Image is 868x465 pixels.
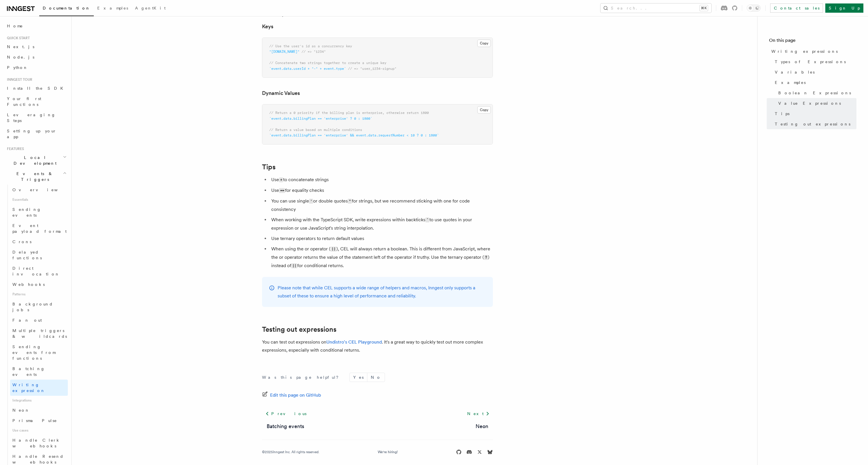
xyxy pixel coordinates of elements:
span: Documentation [43,6,90,10]
button: Copy [477,40,491,47]
a: Batching events [267,422,304,430]
a: Fan out [10,315,68,325]
a: Setting up your app [5,126,68,142]
a: Python [5,62,68,73]
li: When working with the TypeScript SDK, write expressions within backticks to use quotes in your ex... [270,216,493,232]
span: Writing expressions [771,48,838,54]
code: ' [309,199,313,204]
a: Writing expression [10,380,68,396]
span: Multiple triggers & wildcards [12,328,67,339]
p: Was this page helpful? [262,374,343,380]
span: Patterns [10,290,68,299]
code: ` [425,217,429,222]
a: Delayed functions [10,247,68,263]
a: Crons [10,237,68,247]
button: No [367,373,385,382]
button: Yes [350,373,367,382]
li: Use ternary operators to return default values [270,235,493,243]
a: Boolean Expressions [776,88,856,98]
span: Crons [12,239,31,244]
a: Examples [94,2,132,16]
a: Variables [772,67,856,77]
code: " [348,199,352,204]
span: Handle Resend webhooks [12,454,64,464]
span: Local Development [5,155,63,166]
a: Overview [10,185,68,195]
span: `event.data.billingPlan == 'enterprise' ? 0 : 1800` [269,117,372,121]
li: When using the or operator ( ), CEL will always return a boolean. This is different from JavaScri... [270,245,493,270]
li: You can use single or double quotes for strings, but we recommend sticking with one for code cons... [270,197,493,213]
span: AgentKit [135,6,166,10]
span: `event.data.userId + "-" + event.type` [269,67,346,71]
span: `event.data.billingPlan == 'enterprise' && event.data.requestNumber < 10 ? 0 : 1800` [269,133,439,137]
button: Local Development [5,152,68,168]
span: // Return a 0 priority if the billing plan is enterprise, otherwise return 1800 [269,111,429,115]
span: // Use the user's id as a concurrency key [269,44,352,48]
a: Batching events [10,363,68,380]
span: Direct invocation [12,266,60,276]
span: Use cases [10,426,68,435]
span: Install the SDK [7,86,67,91]
h4: On this page [769,37,856,46]
span: Leveraging Steps [7,112,56,123]
span: Overview [12,187,72,192]
a: Event payload format [10,220,68,237]
kbd: ⌘K [700,5,708,11]
code: + [279,177,283,182]
div: © 2025 Inngest Inc. All rights reserved. [262,450,319,454]
span: Quick start [5,36,30,40]
span: Background jobs [12,302,53,312]
a: Tips [772,108,856,119]
a: Undistro's CEL Playground [326,339,382,345]
span: Python [7,65,28,70]
span: Prisma Pulse [12,418,57,423]
a: Testing out expressions [262,325,336,333]
a: Sign Up [825,3,863,13]
a: Leveraging Steps [5,110,68,126]
button: Toggle dark mode [747,5,761,12]
p: You can test out expressions on . It's a great way to quickly test out more complex expressions, ... [262,338,493,354]
span: Events & Triggers [5,171,63,182]
code: || [291,263,297,268]
a: Previous [262,408,310,419]
button: Search...⌘K [601,3,711,13]
code: || [330,247,336,252]
span: Writing expression [12,382,45,393]
span: // => "1234" [302,50,326,54]
span: Sending events [12,207,41,217]
span: Handle Clerk webhooks [12,438,61,448]
button: Events & Triggers [5,168,68,185]
a: Dynamic Values [262,89,300,97]
span: Types of Expressions [775,59,846,65]
a: Multiple triggers & wildcards [10,325,68,342]
span: Tips [775,111,790,117]
span: Setting up your app [7,129,57,139]
a: Keys [262,22,273,31]
a: Install the SDK [5,83,68,93]
span: Inngest tour [5,77,32,82]
li: Use to concatenate strings [270,176,493,184]
a: Prisma Pulse [10,415,68,426]
a: Testing out expressions [772,119,856,129]
span: Integrations [10,396,68,405]
code: ? [484,255,488,260]
a: Edit this page on GitHub [262,391,321,399]
li: Use for equality checks [270,186,493,195]
a: Direct invocation [10,263,68,279]
span: Home [7,23,23,29]
span: Features [5,147,24,151]
span: Neon [12,408,30,412]
span: Testing out expressions [775,121,850,127]
p: Please note that while CEL supports a wide range of helpers and macros, Inngest only supports a s... [278,284,486,300]
span: Examples [97,6,128,10]
a: We're hiring! [378,450,398,454]
span: Edit this page on GitHub [270,391,321,399]
span: Event payload format [12,223,67,234]
a: Documentation [39,2,94,16]
span: Value Expressions [778,100,841,106]
a: Tips [262,163,276,171]
a: Examples [772,77,856,88]
span: Variables [775,69,815,75]
a: Contact sales [770,3,823,13]
a: Webhooks [10,279,68,290]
